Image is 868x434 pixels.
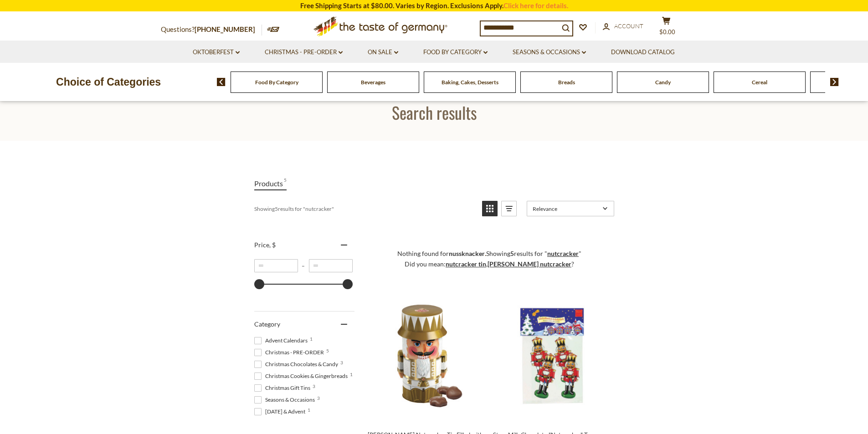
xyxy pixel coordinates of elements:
a: Click here for details. [503,1,568,10]
a: Sort options [527,201,614,216]
span: 3 [340,360,343,365]
span: Relevance [533,205,600,212]
img: next arrow [830,78,839,86]
span: Christmas Gift Tins [254,384,313,392]
span: Price [254,241,276,249]
a: Baking, Cakes, Desserts [442,79,498,86]
span: Advent Calendars [254,337,310,345]
b: 5 [510,250,514,257]
span: , $ [269,241,276,249]
span: Showing results for " " [486,250,581,257]
a: [PHONE_NUMBER] [195,25,255,33]
h1: Search results [28,102,840,123]
a: Breads [558,79,575,86]
span: Did you mean: , ? [405,260,574,268]
a: Download Catalog [611,47,675,57]
img: Storz Milk Chocolate Nutcracker [492,296,612,416]
a: Seasons & Occasions [513,47,586,57]
span: Christmas Cookies & Gingerbreads [254,372,350,380]
span: 3 [317,396,320,400]
a: On Sale [368,47,398,57]
a: Oktoberfest [193,47,240,57]
p: Questions? [161,24,262,36]
span: Nothing found for [397,250,485,257]
a: Christmas - PRE-ORDER [265,47,343,57]
span: Christmas - PRE-ORDER [254,348,327,357]
a: Food By Category [423,47,488,57]
span: Seasons & Occasions [254,396,318,404]
a: Account [603,21,643,31]
span: Christmas Chocolates & Candy [254,360,341,368]
img: previous arrow [217,78,226,86]
span: 1 [310,337,313,341]
div: Showing results for " " [254,201,475,216]
div: . [366,239,613,278]
span: 1 [350,372,353,377]
span: – [298,262,309,269]
a: [PERSON_NAME] nutcracker [488,260,571,268]
span: Category [254,320,280,328]
b: nussknacker [449,250,485,257]
a: Candy [655,79,671,86]
span: Account [614,22,643,30]
a: Beverages [361,79,385,86]
a: nutcracker tin [446,260,486,268]
a: View list mode [501,201,517,216]
a: nutcracker [547,250,579,257]
span: 3 [313,384,315,388]
a: View grid mode [482,201,498,216]
b: 5 [275,205,278,212]
span: 5 [326,348,329,353]
img: Wicklein Nutcracker Tin Min Choco Lebkuchen [366,296,487,416]
span: [DATE] & Advent [254,408,308,416]
a: View Products Tab [254,177,287,190]
a: Cereal [752,79,767,86]
button: $0.00 [653,16,680,39]
span: $0.00 [659,28,675,36]
span: 1 [308,408,310,412]
input: Maximum value [309,259,353,272]
a: Food By Category [255,79,298,86]
input: Minimum value [254,259,298,272]
span: 5 [284,177,287,189]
